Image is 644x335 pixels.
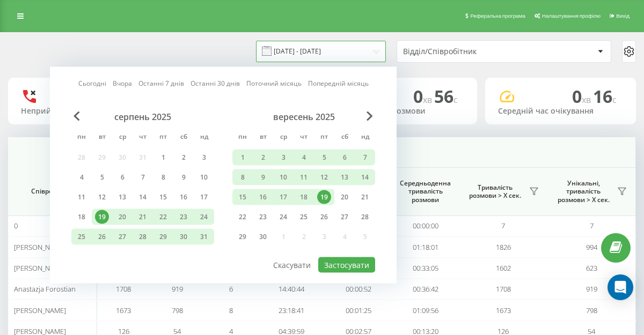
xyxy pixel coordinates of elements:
[156,230,170,244] div: 29
[95,170,109,184] div: 5
[392,279,459,300] td: 00:36:42
[318,257,375,273] button: Застосувати
[358,151,372,165] div: 7
[75,190,89,204] div: 11
[325,300,392,321] td: 00:01:25
[177,210,191,224] div: 23
[14,306,66,315] span: [PERSON_NAME]
[115,170,129,184] div: 6
[194,169,214,185] div: нд 10 серп 2025 р.
[155,130,171,146] abbr: п’ятниця
[325,279,392,300] td: 00:00:52
[317,151,331,165] div: 5
[95,230,109,244] div: 26
[153,189,173,205] div: пт 15 серп 2025 р.
[470,13,525,19] span: Реферальна програма
[496,263,511,273] span: 1602
[496,242,511,252] span: 1826
[173,150,194,166] div: сб 2 серп 2025 р.
[92,209,112,225] div: вт 19 серп 2025 р.
[276,210,290,224] div: 24
[95,210,109,224] div: 19
[156,170,170,184] div: 8
[464,183,526,200] span: Тривалість розмови > Х сек.
[116,284,131,294] span: 1708
[95,190,109,204] div: 12
[392,215,459,236] td: 00:00:00
[156,151,170,165] div: 1
[177,170,191,184] div: 9
[191,78,240,88] a: Останні 30 днів
[317,190,331,204] div: 19
[236,210,250,224] div: 22
[256,170,270,184] div: 9
[334,189,355,205] div: сб 20 вер 2025 р.
[498,107,623,116] div: Середній час очікування
[256,230,270,244] div: 30
[74,130,90,146] abbr: понеділок
[133,189,153,205] div: чт 14 серп 2025 р.
[253,229,273,245] div: вт 30 вер 2025 р.
[296,130,312,146] abbr: четвер
[392,300,459,321] td: 01:09:56
[355,209,375,225] div: нд 28 вер 2025 р.
[21,107,146,116] div: Неприйняті вхідні дзвінки
[392,258,459,279] td: 00:33:05
[229,284,233,294] span: 6
[496,284,511,294] span: 1708
[172,284,183,294] span: 919
[267,257,317,273] button: Скасувати
[194,150,214,166] div: нд 3 серп 2025 р.
[136,190,150,204] div: 14
[14,221,18,230] span: 0
[258,279,325,300] td: 14:40:44
[114,130,130,146] abbr: середа
[175,130,192,146] abbr: субота
[582,94,593,106] span: хв
[253,209,273,225] div: вт 23 вер 2025 р.
[115,190,129,204] div: 13
[294,169,314,185] div: чт 11 вер 2025 р.
[112,189,133,205] div: ср 13 серп 2025 р.
[246,78,302,88] a: Поточний місяць
[339,107,464,116] div: Середній час розмови
[338,151,352,165] div: 6
[71,189,92,205] div: пн 11 серп 2025 р.
[136,210,150,224] div: 21
[116,306,131,315] span: 1673
[78,78,106,88] a: Сьогодні
[334,169,355,185] div: сб 13 вер 2025 р.
[297,170,311,184] div: 11
[197,230,211,244] div: 31
[236,230,250,244] div: 29
[572,85,593,108] span: 0
[156,190,170,204] div: 15
[355,189,375,205] div: нд 21 вер 2025 р.
[153,169,173,185] div: пт 8 серп 2025 р.
[586,242,597,252] span: 994
[229,306,233,315] span: 8
[256,190,270,204] div: 16
[317,170,331,184] div: 12
[177,151,191,165] div: 2
[235,130,251,146] abbr: понеділок
[338,210,352,224] div: 27
[177,190,191,204] div: 16
[153,209,173,225] div: пт 22 серп 2025 р.
[357,130,373,146] abbr: неділя
[232,209,253,225] div: пн 22 вер 2025 р.
[136,230,150,244] div: 28
[236,170,250,184] div: 8
[314,169,334,185] div: пт 12 вер 2025 р.
[297,210,311,224] div: 25
[232,189,253,205] div: пн 15 вер 2025 р.
[197,151,211,165] div: 3
[113,78,132,88] a: Вчора
[75,170,89,184] div: 4
[75,210,89,224] div: 18
[338,190,352,204] div: 20
[273,169,294,185] div: ср 10 вер 2025 р.
[542,13,601,19] span: Налаштування профілю
[276,151,290,165] div: 3
[358,210,372,224] div: 28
